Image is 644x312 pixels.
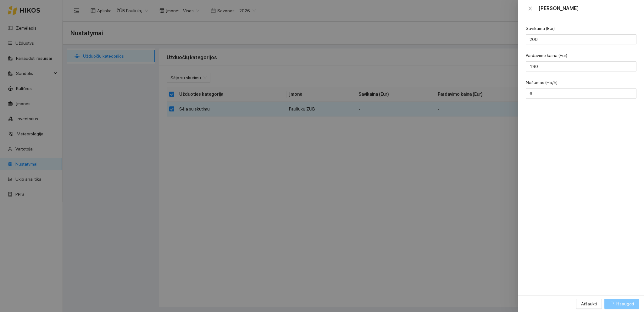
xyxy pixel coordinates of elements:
label: Pardavimo kaina (Eur) [526,52,567,59]
div: [PERSON_NAME] [538,5,636,12]
button: Atšaukti [576,299,602,309]
span: Atšaukti [581,300,597,307]
button: Išsaugoti [604,299,639,309]
span: close [528,6,533,11]
input: Pardavimo kaina (Eur) [526,61,636,71]
label: Savikaina (Eur) [526,25,555,32]
label: Našumas (Ha/h) [526,79,558,86]
span: Išsaugoti [616,300,634,307]
input: Savikaina (Eur) [526,34,636,44]
button: Close [526,6,535,12]
span: loading [609,302,616,306]
input: Našumas (Ha/h) [526,88,636,99]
